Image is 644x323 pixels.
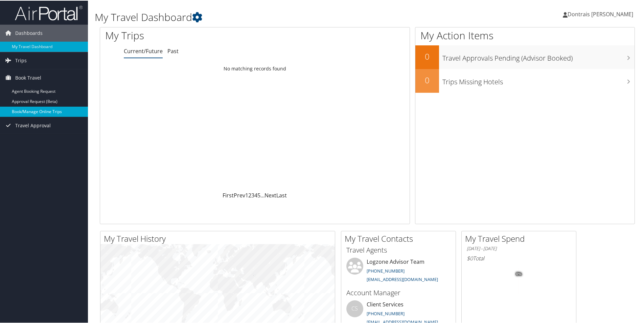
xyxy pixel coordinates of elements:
[15,116,51,133] span: Travel Approval
[346,287,451,297] h3: Account Manager
[415,50,439,62] h2: 0
[516,272,522,276] tspan: 0%
[15,69,41,86] span: Book Travel
[251,191,254,198] a: 3
[167,47,179,54] a: Past
[415,74,439,85] h2: 0
[467,254,571,261] h6: Total
[15,24,43,41] span: Dashboards
[345,232,456,244] h2: My Travel Contacts
[223,191,234,198] a: First
[367,276,438,282] a: [EMAIL_ADDRESS][DOMAIN_NAME]
[415,68,635,92] a: 0Trips Missing Hotels
[264,191,276,198] a: Next
[346,245,451,254] h3: Travel Agents
[442,73,635,86] h3: Trips Missing Hotels
[367,267,405,273] a: [PHONE_NUMBER]
[234,191,245,198] a: Prev
[442,49,635,62] h3: Travel Approvals Pending (Advisor Booked)
[257,191,260,198] a: 5
[15,4,83,20] img: airportal-logo.png
[343,257,454,285] li: Logzone Advisor Team
[563,3,640,24] a: Dontrais [PERSON_NAME]
[276,191,287,198] a: Last
[467,254,473,261] span: $0
[254,191,257,198] a: 4
[367,310,405,316] a: [PHONE_NUMBER]
[415,28,635,42] h1: My Action Items
[248,191,251,198] a: 2
[104,232,335,244] h2: My Travel History
[105,28,276,42] h1: My Trips
[465,232,576,244] h2: My Travel Spend
[467,245,571,251] h6: [DATE] - [DATE]
[415,45,635,68] a: 0Travel Approvals Pending (Advisor Booked)
[15,51,27,68] span: Trips
[124,47,163,54] a: Current/Future
[568,10,633,17] span: Dontrais [PERSON_NAME]
[346,300,363,317] div: CS
[100,62,410,74] td: No matching records found
[95,9,458,24] h1: My Travel Dashboard
[245,191,248,198] a: 1
[260,191,264,198] span: …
